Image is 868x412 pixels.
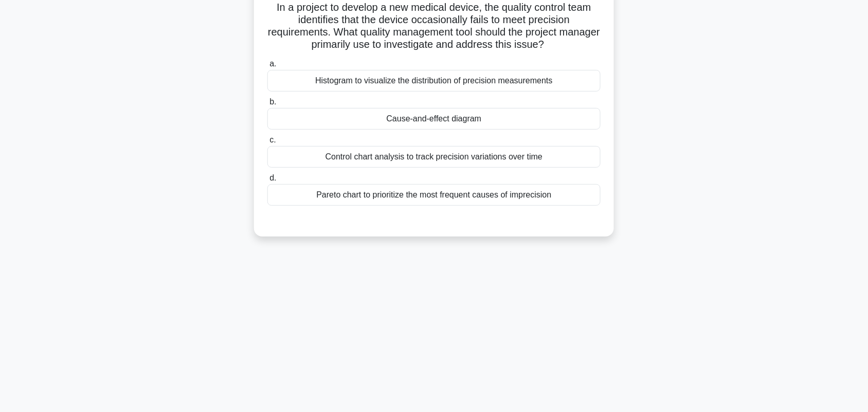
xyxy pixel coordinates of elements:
[267,184,601,206] div: Pareto chart to prioritize the most frequent causes of imprecision
[269,97,276,106] span: b.
[267,108,601,130] div: Cause-and-effect diagram
[269,59,276,68] span: a.
[267,146,601,168] div: Control chart analysis to track precision variations over time
[269,135,276,144] span: c.
[269,173,276,182] span: d.
[266,1,602,51] h5: In a project to develop a new medical device, the quality control team identifies that the device...
[267,70,601,92] div: Histogram to visualize the distribution of precision measurements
